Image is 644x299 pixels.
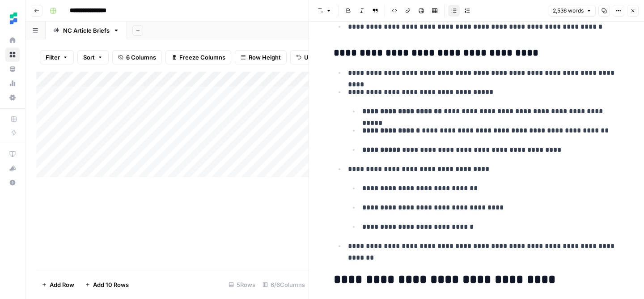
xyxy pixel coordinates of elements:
[46,53,60,62] span: Filter
[179,53,225,62] span: Freeze Columns
[50,280,74,289] span: Add Row
[93,280,129,289] span: Add 10 Rows
[112,50,162,64] button: 6 Columns
[553,7,584,15] span: 2,536 words
[259,278,309,292] div: 6/6 Columns
[290,50,325,64] button: Undo
[80,278,134,292] button: Add 10 Rows
[225,278,259,292] div: 5 Rows
[5,76,20,90] a: Usage
[77,50,109,64] button: Sort
[5,10,21,26] img: Ten Speed Logo
[36,278,80,292] button: Add Row
[126,53,156,62] span: 6 Columns
[83,53,95,62] span: Sort
[549,5,596,17] button: 2,536 words
[40,50,74,64] button: Filter
[5,33,20,47] a: Home
[5,47,20,62] a: Browse
[165,50,231,64] button: Freeze Columns
[5,161,20,175] button: What's new?
[304,53,319,62] span: Undo
[249,53,281,62] span: Row Height
[63,26,110,35] div: NC Article Briefs
[5,147,20,161] a: AirOps Academy
[5,62,20,76] a: Your Data
[5,175,20,190] button: Help + Support
[6,162,19,175] div: What's new?
[5,90,20,105] a: Settings
[46,21,127,39] a: NC Article Briefs
[235,50,287,64] button: Row Height
[5,7,20,30] button: Workspace: Ten Speed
